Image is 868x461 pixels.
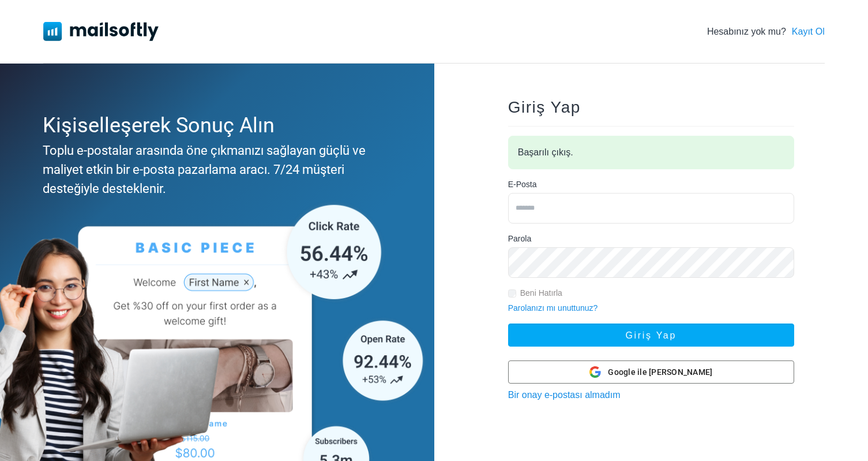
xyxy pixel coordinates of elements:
button: Google ile [PERSON_NAME] [508,360,794,384]
button: Giriş Yap [508,324,794,347]
a: Kayıt Ol [792,25,825,39]
div: Toplu e-postalar arasında öne çıkmanızı sağlayan güçlü ve maliyet etkin bir e-posta pazarlama ara... [43,141,385,198]
a: Parolanızı mı unuttunuz? [508,303,598,313]
span: Giriş Yap [508,98,581,116]
label: E-Posta [508,179,537,191]
div: Hesabınız yok mu? [707,25,825,39]
a: Bir onay e-postası almadım [508,390,621,400]
label: Beni Hatırla [520,287,562,299]
span: Google ile [PERSON_NAME] [608,366,712,378]
img: Mailsoftly [43,22,159,40]
label: Parola [508,233,531,245]
div: Başarılı çıkış. [508,136,794,169]
div: Kişiselleşerek Sonuç Alın [43,110,385,141]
